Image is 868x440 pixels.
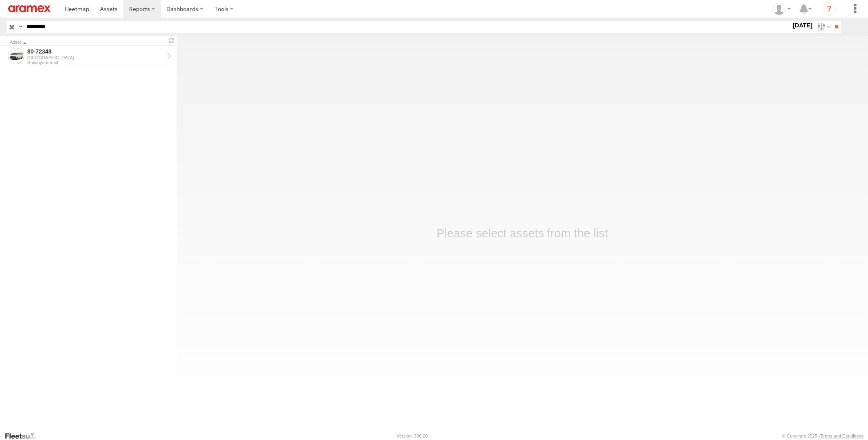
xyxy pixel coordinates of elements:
[397,433,428,438] div: Version: 306.00
[823,2,836,16] i: ?
[814,21,832,33] label: Search Filter Options
[820,433,864,438] a: Terms and Conditions
[782,433,864,438] div: © Copyright 2025 -
[27,48,164,55] div: 80-72348 - View Asset History
[27,60,164,65] div: Sulaibya branch
[17,21,24,33] label: Search Query
[4,432,42,440] a: Visit our Website
[10,40,163,45] div: Click to Sort
[791,21,814,30] label: [DATE]
[770,3,794,15] div: Gabriel Liwang
[167,37,177,45] span: Refresh
[8,5,51,12] img: aramex-logo.svg
[27,55,164,60] div: [GEOGRAPHIC_DATA]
